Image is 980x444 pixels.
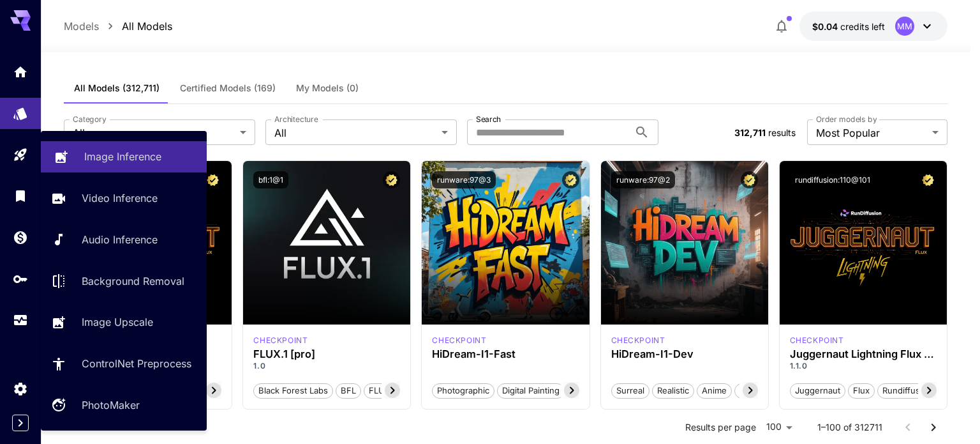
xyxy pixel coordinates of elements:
button: Expand sidebar [12,415,29,431]
span: $0.04 [812,21,840,32]
p: Image Inference [84,149,161,164]
a: Image Inference [41,141,207,172]
span: juggernaut [791,385,845,397]
span: BFL [336,385,360,397]
span: Most Popular [816,125,927,141]
div: Wallet [13,229,28,245]
button: Certified Model – Vetted for best performance and includes a commercial license. [562,171,579,188]
div: HiDream Fast [432,335,486,346]
p: checkpoint [432,335,486,346]
button: rundiffusion:110@101 [790,171,875,188]
button: Certified Model – Vetted for best performance and includes a commercial license. [919,171,937,188]
button: Certified Model – Vetted for best performance and includes a commercial license. [383,171,400,188]
label: Architecture [274,114,318,125]
div: fluxpro [253,335,308,346]
button: Go to next page [921,415,946,440]
span: Realistic [653,385,694,397]
div: 100 [761,418,797,436]
span: Certified Models (169) [180,82,276,94]
p: All Models [122,19,172,34]
button: Certified Model – Vetted for best performance and includes a commercial license. [204,171,221,188]
span: All [73,125,235,141]
span: credits left [840,21,885,32]
div: Playground [13,142,28,158]
div: Home [13,60,28,76]
p: 1.1.0 [790,360,937,372]
a: ControlNet Preprocess [41,348,207,379]
div: HiDream Dev [611,335,665,346]
span: Black Forest Labs [254,385,332,397]
span: My Models (0) [296,82,359,94]
span: Anime [697,385,731,397]
p: Video Inference [82,190,158,206]
p: checkpoint [790,335,844,346]
div: Library [13,188,28,204]
button: $0.0422 [799,11,947,41]
span: FLUX.1 [pro] [364,385,422,397]
p: Audio Inference [82,232,158,247]
div: $0.0422 [812,20,885,33]
a: PhotoMaker [41,390,207,421]
p: checkpoint [253,335,308,346]
div: Settings [13,381,28,397]
span: Photographic [433,385,494,397]
span: flux [849,385,874,397]
h3: FLUX.1 [pro] [253,348,400,360]
p: 1–100 of 312711 [817,421,882,434]
p: ControlNet Preprocess [82,356,191,371]
span: Surreal [612,385,649,397]
button: runware:97@2 [611,171,675,188]
label: Search [476,114,501,125]
a: Audio Inference [41,224,207,256]
span: results [768,127,796,138]
a: Background Removal [41,265,207,296]
button: Certified Model – Vetted for best performance and includes a commercial license. [741,171,758,188]
nav: breadcrumb [64,19,172,34]
span: Stylized [735,385,775,397]
p: Image Upscale [82,314,153,330]
label: Order models by [816,114,877,125]
span: 312,711 [734,127,766,138]
h3: HiDream-I1-Dev [611,348,758,360]
p: Results per page [685,421,756,434]
div: MM [895,17,914,36]
button: runware:97@3 [432,171,496,188]
a: Image Upscale [41,307,207,338]
span: All [274,125,436,141]
h3: Juggernaut Lightning Flux by RunDiffusion [790,348,937,360]
p: 1.0 [253,360,400,372]
span: All Models (312,711) [74,82,160,94]
button: bfl:1@1 [253,171,288,188]
span: rundiffusion [878,385,937,397]
p: Models [64,19,99,34]
a: Video Inference [41,183,207,214]
h3: HiDream-I1-Fast [432,348,579,360]
span: Digital Painting [498,385,564,397]
div: Models [13,102,28,118]
div: Usage [13,312,28,328]
label: Category [73,114,107,125]
p: Background Removal [82,273,184,289]
p: PhotoMaker [82,397,140,413]
div: API Keys [13,271,28,287]
div: FLUX.1 D [790,335,844,346]
p: checkpoint [611,335,665,346]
